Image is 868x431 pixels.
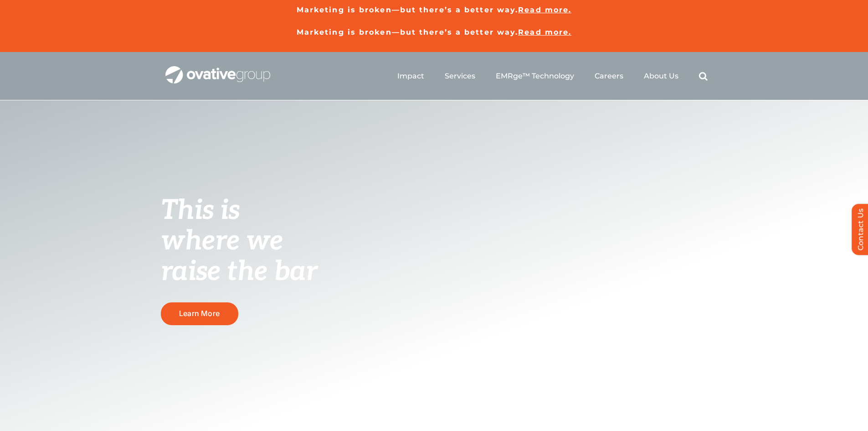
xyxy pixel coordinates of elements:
a: Careers [595,72,623,81]
a: Impact [397,72,424,81]
a: Marketing is broken—but there’s a better way. [297,28,519,36]
a: Marketing is broken—but there’s a better way. [297,5,519,14]
a: EMRge™ Technology [496,72,574,81]
span: Learn More [179,309,220,318]
a: Learn More [161,302,238,325]
span: where we raise the bar [161,225,317,288]
a: OG_Full_horizontal_WHT [165,65,270,74]
a: Read more. [518,5,571,14]
a: Read more. [518,28,571,36]
span: This is [161,194,240,227]
nav: Menu [397,62,708,91]
a: Services [445,72,475,81]
a: Search [699,72,708,81]
a: About Us [644,72,678,81]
